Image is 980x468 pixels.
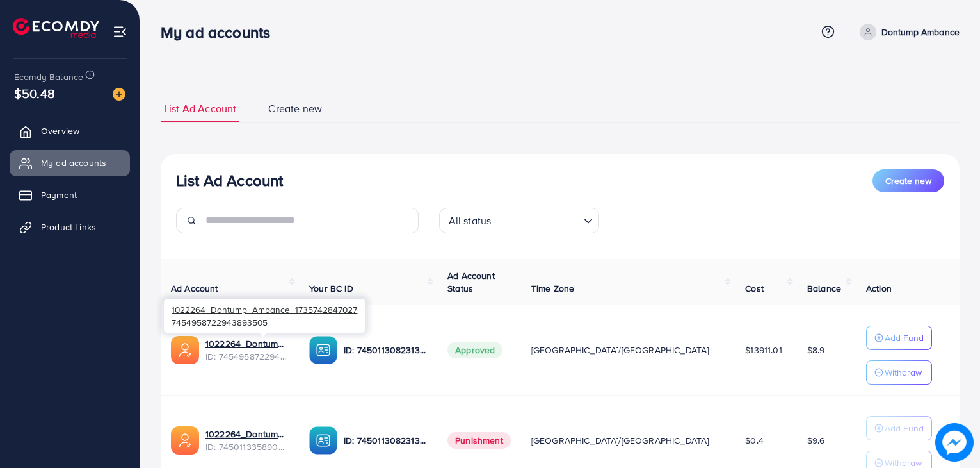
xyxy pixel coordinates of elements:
[866,416,932,440] button: Add Fund
[446,212,494,230] span: All status
[447,432,511,449] span: Punishment
[171,426,199,455] img: ic-ads-acc.e4c84228.svg
[866,360,932,385] button: Withdraw
[309,426,337,455] img: ic-ba-acc.ded83a64.svg
[171,282,218,295] span: Ad Account
[14,84,55,103] span: $50.48
[935,423,974,462] img: image
[881,24,960,40] p: Dontump Ambance
[10,150,130,176] a: My ad accounts
[309,336,337,364] img: ic-ba-acc.ded83a64.svg
[172,303,357,315] span: 1022264_Dontump_Ambance_1735742847027
[439,208,599,233] div: Search for option
[161,23,280,42] h3: My ad accounts
[13,18,99,38] img: logo
[531,434,709,447] span: [GEOGRAPHIC_DATA]/[GEOGRAPHIC_DATA]
[41,188,77,201] span: Payment
[41,221,96,233] span: Product Links
[344,342,427,358] p: ID: 7450113082313572369
[41,124,79,137] span: Overview
[885,421,924,436] p: Add Fund
[309,282,353,295] span: Your BC ID
[205,350,289,363] span: ID: 7454958722943893505
[41,156,106,169] span: My ad accounts
[807,282,841,295] span: Balance
[344,433,427,448] p: ID: 7450113082313572369
[164,101,236,116] span: List Ad Account
[885,365,922,380] p: Withdraw
[447,269,495,295] span: Ad Account Status
[176,171,283,190] h3: List Ad Account
[205,337,289,350] a: 1022264_Dontump_Ambance_1735742847027
[205,440,289,453] span: ID: 7450113358906392577
[171,336,199,364] img: ic-ads-acc.e4c84228.svg
[866,282,892,295] span: Action
[807,434,825,447] span: $9.6
[10,118,130,144] a: Overview
[531,282,574,295] span: Time Zone
[531,344,709,356] span: [GEOGRAPHIC_DATA]/[GEOGRAPHIC_DATA]
[872,169,944,192] button: Create new
[164,299,365,333] div: 7454958722943893505
[268,101,322,116] span: Create new
[745,434,764,447] span: $0.4
[745,344,782,356] span: $13911.01
[855,24,960,40] a: Dontump Ambance
[113,24,127,39] img: menu
[10,182,130,208] a: Payment
[866,326,932,350] button: Add Fund
[885,174,931,187] span: Create new
[745,282,764,295] span: Cost
[495,209,578,230] input: Search for option
[205,428,289,454] div: <span class='underline'>1022264_Dontump Ambance_1734614691309</span></br>7450113358906392577
[14,71,83,83] span: Ecomdy Balance
[113,88,125,101] img: image
[807,344,825,356] span: $8.9
[447,342,502,358] span: Approved
[885,330,924,346] p: Add Fund
[205,428,289,440] a: 1022264_Dontump Ambance_1734614691309
[10,214,130,240] a: Product Links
